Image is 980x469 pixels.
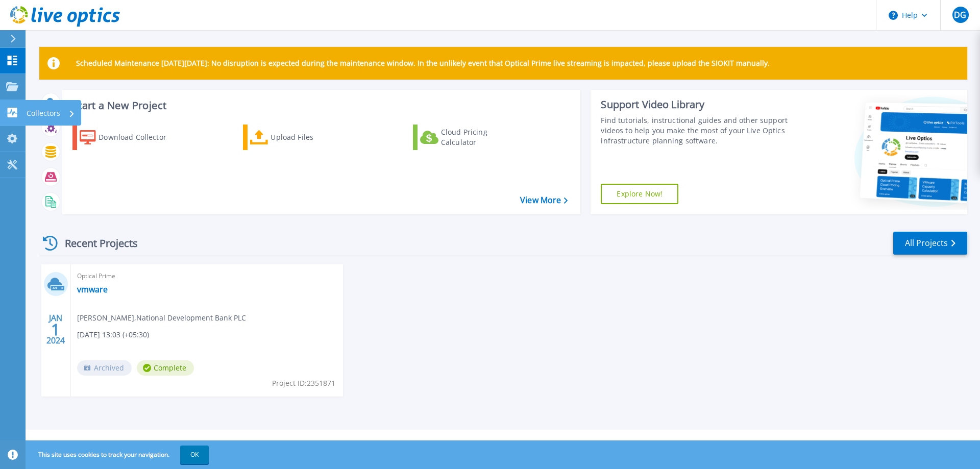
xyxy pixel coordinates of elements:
div: Find tutorials, instructional guides and other support videos to help you make the most of your L... [601,115,793,146]
span: Optical Prime [77,270,337,282]
div: Support Video Library [601,98,793,111]
p: Collectors [27,100,60,127]
a: Download Collector [72,125,186,150]
span: Project ID: 2351871 [272,378,335,389]
a: Upload Files [243,125,357,150]
p: Scheduled Maintenance [DATE][DATE]: No disruption is expected during the maintenance window. In t... [76,59,770,67]
span: [DATE] 13:03 (+05:30) [77,329,149,340]
div: Recent Projects [39,231,152,256]
span: DG [954,11,966,19]
span: 1 [51,325,60,334]
a: All Projects [893,232,967,255]
a: vmware [77,284,108,294]
div: JAN 2024 [46,311,65,348]
div: Download Collector [99,127,180,147]
div: Upload Files [271,127,352,147]
span: Archived [77,360,132,376]
button: OK [180,446,209,464]
div: Cloud Pricing Calculator [441,127,523,147]
span: [PERSON_NAME] , National Development Bank PLC [77,312,246,324]
a: View More [520,195,568,205]
span: This site uses cookies to track your navigation. [28,446,209,464]
h3: Start a New Project [72,100,568,111]
span: Complete [137,360,194,376]
a: Explore Now! [601,184,678,204]
a: Cloud Pricing Calculator [413,125,527,150]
